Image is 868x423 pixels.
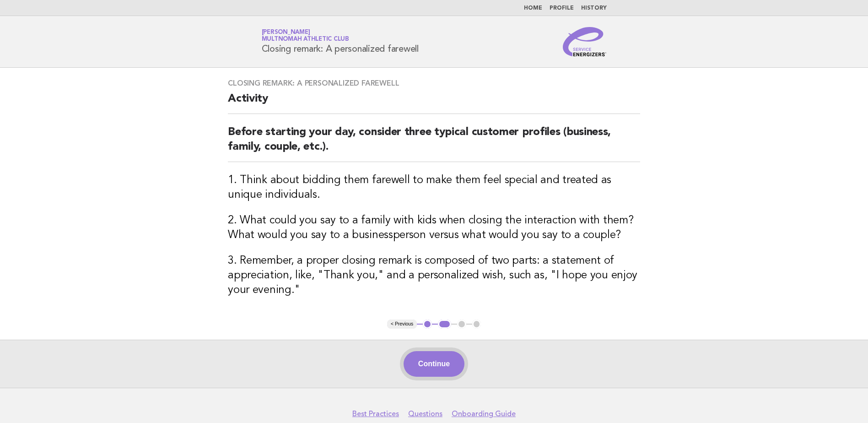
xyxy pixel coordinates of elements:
[228,254,640,298] h3: 3. Remember, a proper closing remark is composed of two parts: a statement of appreciation, like,...
[228,92,640,114] h2: Activity
[228,79,640,88] h3: Closing remark: A personalized farewell
[423,320,432,329] button: 1
[387,320,417,329] button: < Previous
[262,29,349,42] a: [PERSON_NAME]Multnomah Athletic Club
[228,125,640,162] h2: Before starting your day, consider three typical customer profiles (business, family, couple, etc.).
[352,409,399,418] a: Best Practices
[581,5,607,11] a: History
[228,213,640,243] h3: 2. What could you say to a family with kids when closing the interaction with them? What would yo...
[404,351,464,377] button: Continue
[262,30,419,54] h1: Closing remark: A personalized farewell
[408,409,442,418] a: Questions
[228,173,640,202] h3: 1. Think about bidding them farewell to make them feel special and treated as unique individuals.
[262,37,349,43] span: Multnomah Athletic Club
[452,409,516,418] a: Onboarding Guide
[563,27,607,56] img: Service Energizers
[524,5,542,11] a: Home
[550,5,574,11] a: Profile
[438,320,451,329] button: 2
